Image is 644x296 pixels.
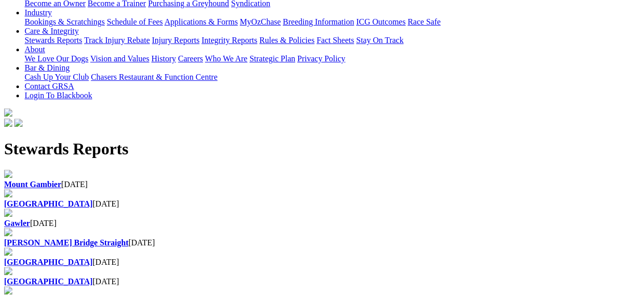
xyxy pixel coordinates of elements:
[25,54,88,63] a: We Love Our Dogs
[90,54,149,63] a: Vision and Values
[151,54,176,63] a: History
[25,17,105,26] a: Bookings & Scratchings
[25,63,70,72] a: Bar & Dining
[4,238,640,247] div: [DATE]
[4,286,12,294] img: file-red.svg
[25,73,89,81] a: Cash Up Your Club
[250,54,295,63] a: Strategic Plan
[297,54,345,63] a: Privacy Policy
[4,119,12,127] img: facebook.svg
[317,36,354,44] a: Fact Sheets
[4,277,640,286] div: [DATE]
[14,119,23,127] img: twitter.svg
[178,54,203,63] a: Careers
[4,277,93,286] a: [GEOGRAPHIC_DATA]
[25,54,640,63] div: About
[25,91,92,100] a: Login To Blackbook
[4,247,12,256] img: file-red.svg
[4,209,12,217] img: file-red.svg
[4,180,61,189] a: Mount Gambier
[4,258,640,267] div: [DATE]
[259,36,315,44] a: Rules & Policies
[4,267,12,275] img: file-red.svg
[205,54,247,63] a: Who We Are
[240,17,281,26] a: MyOzChase
[152,36,199,44] a: Injury Reports
[4,258,93,266] a: [GEOGRAPHIC_DATA]
[25,36,82,44] a: Stewards Reports
[25,82,74,90] a: Contact GRSA
[4,219,640,228] div: [DATE]
[356,36,403,44] a: Stay On Track
[4,180,640,189] div: [DATE]
[4,140,640,158] h1: Stewards Reports
[84,36,150,44] a: Track Injury Rebate
[4,170,12,178] img: file-red.svg
[283,17,354,26] a: Breeding Information
[4,108,12,117] img: logo-grsa-white.png
[91,73,217,81] a: Chasers Restaurant & Function Centre
[25,36,640,45] div: Care & Integrity
[4,199,93,208] a: [GEOGRAPHIC_DATA]
[407,17,440,26] a: Race Safe
[107,17,162,26] a: Schedule of Fees
[4,228,12,236] img: file-red.svg
[25,27,79,35] a: Care & Integrity
[201,36,257,44] a: Integrity Reports
[4,219,30,227] a: Gawler
[25,73,640,82] div: Bar & Dining
[25,17,640,27] div: Industry
[4,238,129,247] a: [PERSON_NAME] Bridge Straight
[25,8,52,17] a: Industry
[4,189,12,197] img: file-red.svg
[164,17,238,26] a: Applications & Forms
[356,17,405,26] a: ICG Outcomes
[4,199,640,209] div: [DATE]
[25,45,45,54] a: About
